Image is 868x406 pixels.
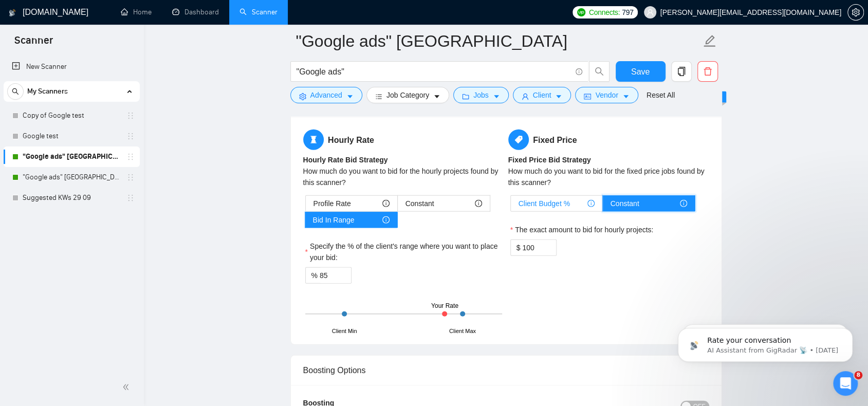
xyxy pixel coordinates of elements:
[239,8,278,16] a: searchScanner
[647,89,675,101] a: Reset All
[23,105,120,126] a: Copy of Google test
[6,33,61,54] span: Scanner
[662,306,868,378] iframe: Intercom notifications message
[680,200,687,207] span: info-circle
[172,8,219,16] a: dashboardDashboard
[386,89,429,101] span: Job Category
[313,196,351,211] span: Profile Rate
[462,93,469,100] span: folder
[4,81,140,208] li: My Scanners
[698,67,717,76] span: delete
[23,167,120,188] a: "Google ads" [GEOGRAPHIC_DATA]
[126,173,135,181] span: holder
[320,268,351,283] input: Specify the % of the client's range where you want to place your bid:
[671,61,692,82] button: copy
[577,8,585,16] img: upwork-logo.png
[555,93,562,100] span: caret-down
[299,93,306,100] span: setting
[7,83,24,100] button: search
[126,153,135,161] span: holder
[313,212,355,228] span: Bid In Range
[697,61,718,82] button: delete
[12,57,132,77] a: New Scanner
[453,87,509,103] button: folderJobscaret-down
[382,200,390,207] span: info-circle
[510,224,654,235] label: The exact amount to bid for hourly projects:
[703,34,716,48] span: edit
[847,8,864,16] a: setting
[310,89,342,101] span: Advanced
[297,65,571,78] input: Search Freelance Jobs...
[672,67,691,76] span: copy
[23,126,120,146] a: Google test
[303,165,504,188] div: How much do you want to bid for the hourly projects found by this scanner?
[9,5,16,21] img: logo
[121,8,152,16] a: homeHome
[122,382,133,392] span: double-left
[575,87,638,103] button: idcardVendorcaret-down
[431,301,458,311] div: Your Rate
[522,93,529,100] span: user
[126,194,135,202] span: holder
[616,61,666,82] button: Save
[519,196,570,211] span: Client Budget %
[584,93,591,100] span: idcard
[707,93,722,101] span: New
[622,93,630,100] span: caret-down
[589,61,610,82] button: search
[589,7,620,18] span: Connects:
[587,200,595,207] span: info-circle
[332,327,357,336] div: Client Min
[290,87,362,103] button: settingAdvancedcaret-down
[611,196,639,211] span: Constant
[382,216,390,224] span: info-circle
[508,165,709,188] div: How much do you want to bid for the fixed price jobs found by this scanner?
[305,241,502,263] label: Specify the % of the client's range where you want to place your bid:
[595,89,618,101] span: Vendor
[8,88,23,95] span: search
[23,188,120,208] a: Suggested KWs 29 09
[346,93,354,100] span: caret-down
[513,87,571,103] button: userClientcaret-down
[449,327,476,336] div: Client Max
[533,89,551,101] span: Client
[433,93,440,100] span: caret-down
[508,156,591,164] b: Fixed Price Bid Strategy
[23,146,120,167] a: "Google ads" [GEOGRAPHIC_DATA]
[375,93,382,100] span: bars
[4,57,140,77] li: New Scanner
[405,196,434,211] span: Constant
[847,4,864,21] button: setting
[27,81,68,102] span: My Scanners
[589,67,609,76] span: search
[647,9,654,16] span: user
[126,132,135,140] span: holder
[631,65,650,78] span: Save
[296,28,701,54] input: Scanner name...
[493,93,500,100] span: caret-down
[833,371,858,396] iframe: Intercom live chat
[508,130,709,150] h5: Fixed Price
[366,87,449,103] button: barsJob Categorycaret-down
[303,356,709,385] div: Boosting Options
[303,130,324,150] span: hourglass
[522,240,556,255] input: The exact amount to bid for hourly projects:
[126,112,135,120] span: holder
[854,371,862,379] span: 8
[303,156,388,164] b: Hourly Rate Bid Strategy
[303,130,504,150] h5: Hourly Rate
[576,68,582,75] span: info-circle
[508,130,529,150] span: tag
[848,8,863,16] span: setting
[622,7,633,18] span: 797
[475,200,482,207] span: info-circle
[473,89,489,101] span: Jobs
